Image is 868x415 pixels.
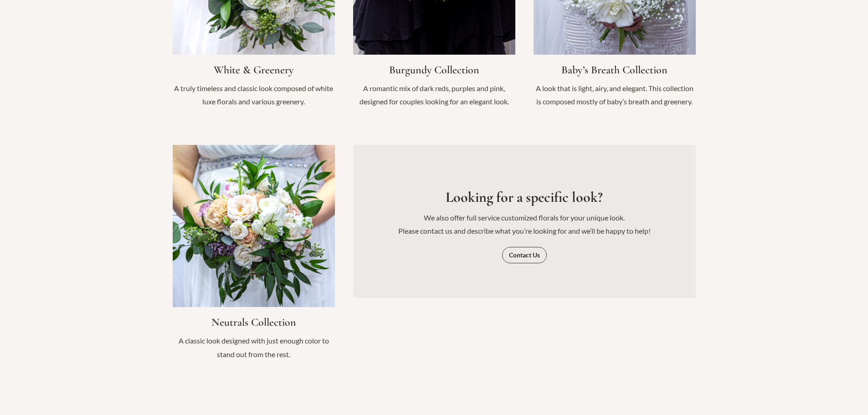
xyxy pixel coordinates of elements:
[509,252,540,258] span: Contact Us
[173,145,335,370] a: Infobox Link
[371,211,678,238] p: We also offer full service customized florals for your unique look. Please contact us and describ...
[502,247,547,263] a: Contact Us
[371,189,678,206] h3: Looking for a specific look?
